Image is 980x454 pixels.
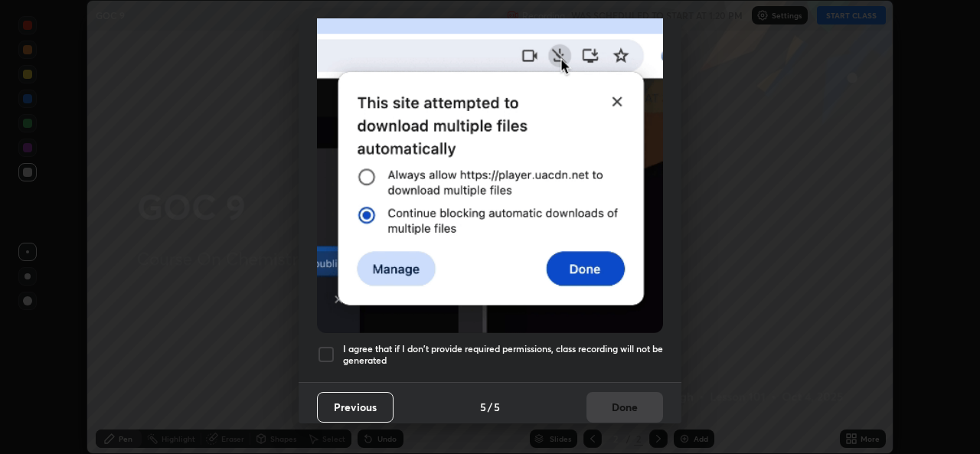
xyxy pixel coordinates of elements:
h4: 5 [480,399,486,415]
h4: / [488,399,492,415]
h4: 5 [494,399,500,415]
button: Previous [317,392,394,423]
h5: I agree that if I don't provide required permissions, class recording will not be generated [343,343,663,367]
